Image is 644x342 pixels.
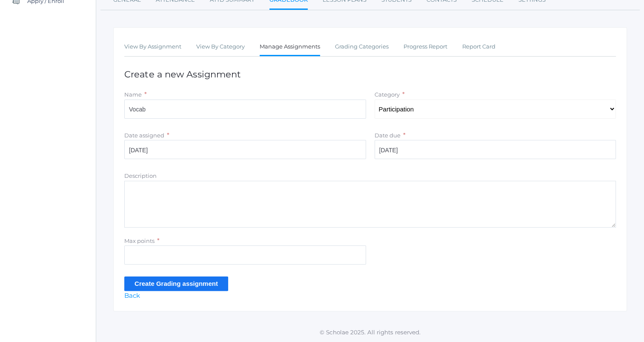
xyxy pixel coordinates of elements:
[124,91,142,98] label: Name
[375,132,401,139] label: Date due
[462,38,495,55] a: Report Card
[124,132,164,139] label: Date assigned
[335,38,389,55] a: Grading Categories
[404,38,447,55] a: Progress Report
[260,38,320,57] a: Manage Assignments
[124,38,181,55] a: View By Assignment
[124,291,140,299] a: Back
[96,328,644,336] p: © Scholae 2025. All rights reserved.
[124,172,157,179] label: Description
[375,91,400,98] label: Category
[124,69,616,79] h1: Create a new Assignment
[196,38,245,55] a: View By Category
[124,237,155,244] label: Max points
[124,276,228,291] input: Create Grading assignment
